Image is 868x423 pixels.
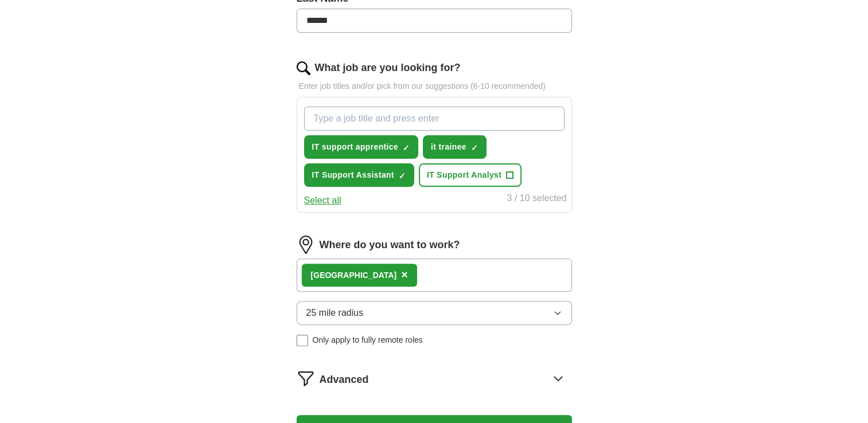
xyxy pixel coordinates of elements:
[507,191,566,207] div: 3 / 10 selected
[297,369,315,387] img: filter
[471,143,478,152] span: ✓
[403,143,410,152] span: ✓
[320,237,460,253] label: Where do you want to work?
[399,171,406,181] span: ✓
[304,194,341,207] button: Select all
[312,169,394,181] span: IT Support Assistant
[315,60,461,76] label: What job are you looking for?
[297,80,572,92] p: Enter job titles and/or pick from our suggestions (6-10 recommended)
[320,372,369,387] span: Advanced
[401,267,408,284] button: ×
[304,135,418,159] button: IT support apprentice✓
[304,163,414,187] button: IT Support Assistant✓
[306,306,364,320] span: 25 mile radius
[312,141,398,153] span: IT support apprentice
[423,135,486,159] button: it trainee✓
[304,107,565,131] input: Type a job title and press enter
[297,301,572,325] button: 25 mile radius
[431,141,466,153] span: it trainee
[419,163,521,187] button: IT Support Analyst
[297,335,308,346] input: Only apply to fully remote roles
[311,269,397,281] div: [GEOGRAPHIC_DATA]
[401,268,408,281] span: ×
[427,169,501,181] span: IT Support Analyst
[297,236,315,254] img: location.png
[313,334,423,346] span: Only apply to fully remote roles
[297,61,310,75] img: search.png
